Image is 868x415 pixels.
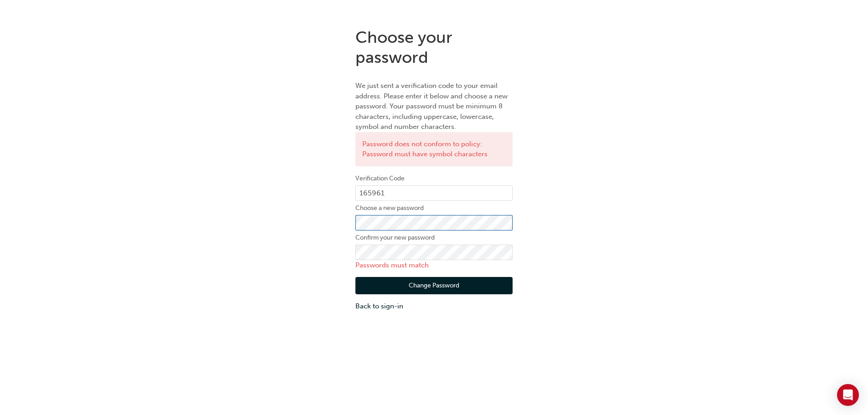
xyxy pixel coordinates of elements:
input: e.g. 123456 [355,185,513,201]
p: We just sent a verification code to your email address. Please enter it below and choose a new pa... [355,81,513,132]
div: Password does not conform to policy: Password must have symbol characters [355,132,513,166]
button: Change Password [355,277,513,294]
a: Back to sign-in [355,301,513,312]
h1: Choose your password [355,27,513,67]
label: Choose a new password [355,203,513,214]
p: Passwords must match [355,260,513,271]
div: Open Intercom Messenger [837,384,859,406]
label: Confirm your new password [355,232,513,243]
label: Verification Code [355,173,513,184]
